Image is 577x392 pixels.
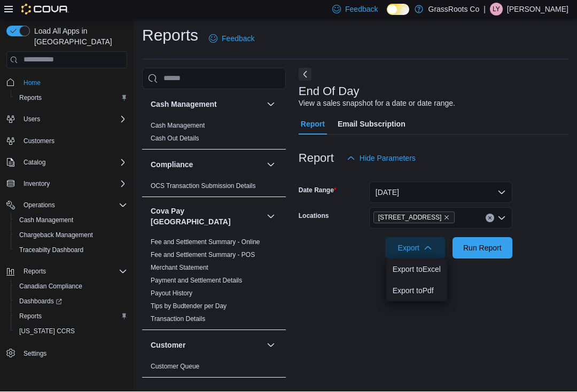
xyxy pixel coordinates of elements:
[264,98,277,111] button: Cash Management
[484,3,486,16] p: |
[19,297,62,306] span: Dashboards
[19,156,127,169] span: Catalog
[142,236,286,330] div: Cova Pay [GEOGRAPHIC_DATA]
[24,79,41,88] span: Home
[345,4,378,15] span: Feedback
[497,214,506,223] button: Open list of options
[2,346,131,361] button: Settings
[15,280,87,293] a: Canadian Compliance
[11,91,131,106] button: Reports
[299,68,311,81] button: Next
[486,214,494,223] button: Clear input
[19,178,127,191] span: Inventory
[387,4,409,15] input: Dark Mode
[19,246,83,255] span: Traceabilty Dashboard
[15,92,127,105] span: Reports
[151,160,193,170] h3: Compliance
[19,312,42,321] span: Reports
[19,76,127,90] span: Home
[151,206,262,228] button: Cova Pay [GEOGRAPHIC_DATA]
[151,122,205,130] a: Cash Management
[19,135,127,148] span: Customers
[151,239,260,246] a: Fee and Settlement Summary - Online
[342,148,420,169] button: Hide Parameters
[142,360,286,378] div: Customer
[386,259,447,280] button: Export toExcel
[490,3,503,16] div: Lillian Yensen
[11,243,131,258] button: Traceabilty Dashboard
[2,177,131,192] button: Inventory
[15,295,127,308] span: Dashboards
[11,279,131,294] button: Canadian Compliance
[30,26,127,48] span: Load All Apps in [GEOGRAPHIC_DATA]
[15,295,66,308] a: Dashboards
[24,180,50,189] span: Inventory
[453,238,512,259] button: Run Report
[19,156,50,169] button: Catalog
[385,238,445,259] button: Export
[338,114,406,135] span: Email Subscription
[142,120,286,150] div: Cash Management
[15,229,127,242] span: Chargeback Management
[428,3,480,16] p: GrassRoots Co
[19,327,75,336] span: [US_STATE] CCRS
[443,215,450,221] button: Remove 93 Notre Dame Ave W Unit 2 from selection in this group
[19,135,59,148] a: Customers
[142,180,286,197] div: Compliance
[299,98,455,109] div: View a sales snapshot for a date or date range.
[463,243,502,254] span: Run Report
[15,325,79,338] a: [US_STATE] CCRS
[15,229,97,242] a: Chargeback Management
[151,264,208,272] a: Merchant Statement
[24,268,46,276] span: Reports
[24,137,54,146] span: Customers
[11,213,131,228] button: Cash Management
[19,265,50,278] button: Reports
[15,310,46,323] a: Reports
[151,99,262,110] button: Cash Management
[11,309,131,324] button: Reports
[151,290,192,297] a: Payout History
[15,244,127,257] span: Traceabilty Dashboard
[386,280,447,302] button: Export toPdf
[19,113,127,126] span: Users
[299,212,329,221] label: Locations
[11,324,131,339] button: [US_STATE] CCRS
[6,71,127,389] nav: Complex example
[392,238,439,259] span: Export
[151,252,255,259] a: Fee and Settlement Summary - POS
[19,283,82,291] span: Canadian Compliance
[19,77,45,90] a: Home
[21,4,69,15] img: Cova
[2,75,131,91] button: Home
[19,348,51,360] a: Settings
[19,231,93,240] span: Chargeback Management
[2,198,131,213] button: Operations
[151,183,256,190] a: OCS Transaction Submission Details
[19,265,127,278] span: Reports
[19,113,44,126] button: Users
[151,340,185,351] h3: Customer
[15,92,46,105] a: Reports
[19,94,42,103] span: Reports
[19,178,54,191] button: Inventory
[299,85,360,98] h3: End Of Day
[24,201,55,210] span: Operations
[378,213,442,223] span: [STREET_ADDRESS]
[142,25,198,46] h1: Reports
[151,303,227,310] a: Tips by Budtender per Day
[493,3,500,16] span: LY
[264,210,277,223] button: Cova Pay [GEOGRAPHIC_DATA]
[2,264,131,279] button: Reports
[369,182,512,203] button: [DATE]
[19,216,73,225] span: Cash Management
[373,212,455,224] span: 93 Notre Dame Ave W Unit 2
[264,339,277,352] button: Customer
[2,112,131,127] button: Users
[11,228,131,243] button: Chargeback Management
[393,265,441,274] span: Export to Excel
[2,134,131,149] button: Customers
[222,34,254,44] span: Feedback
[15,310,127,323] span: Reports
[393,287,441,295] span: Export to Pdf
